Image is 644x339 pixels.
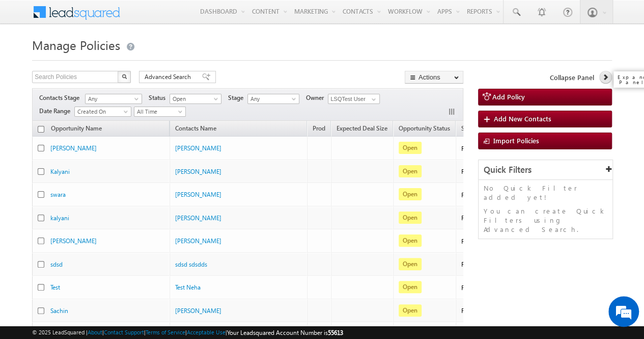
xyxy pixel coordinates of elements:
div: Quick Filters [479,160,612,180]
a: Acceptable Use [187,329,226,335]
span: Opportunity Name [51,124,102,132]
input: Check all records [38,126,44,133]
span: Add Policy [492,92,525,101]
span: Open [399,142,422,154]
span: Open [399,188,422,200]
span: Open [399,234,422,247]
a: Show All Items [366,94,379,105]
textarea: Type your message and hit 'Enter' [13,94,186,256]
span: © 2025 LeadSquared | | | | | [32,328,343,337]
a: [PERSON_NAME] [50,144,97,152]
span: Open [399,258,422,270]
span: All Time [134,107,183,116]
a: Created On [74,107,131,117]
a: [PERSON_NAME] [175,307,221,315]
span: Date Range [39,107,74,116]
span: Your Leadsquared Account Number is [227,329,343,336]
span: Open [399,165,422,177]
a: Test Neha [175,283,201,291]
div: Minimize live chat window [167,5,191,30]
a: Stage [456,123,482,136]
span: Status [149,93,170,102]
span: Open [399,212,422,224]
a: [PERSON_NAME] [175,144,221,152]
button: Actions [405,71,463,84]
span: Prod [313,124,325,132]
a: Terms of Service [146,329,185,335]
span: Add New Contacts [494,114,551,123]
a: Opportunity Status [394,123,455,136]
img: d_60004797649_company_0_60004797649 [17,54,43,67]
span: Open [170,94,218,103]
div: Fresh [461,259,489,269]
span: Manage Policies [32,37,120,53]
a: kalyani [50,214,69,222]
span: Contacts Stage [39,93,83,102]
a: About [88,329,102,335]
a: Expected Deal Size [331,123,393,136]
span: Open [399,304,422,317]
span: Collapse Panel [550,73,594,82]
a: Contact Support [104,329,144,335]
a: Open [170,94,221,104]
input: Type to Search [328,94,380,104]
div: Fresh [461,144,489,153]
span: Stage [228,93,247,102]
span: Any [248,94,296,103]
a: Sachin [50,307,68,315]
div: Fresh [461,237,489,246]
span: Any [86,94,138,103]
a: All Time [134,107,186,117]
a: Opportunity Name [46,123,107,136]
a: Any [85,94,142,104]
a: [PERSON_NAME] [175,214,221,222]
a: Kalyani [50,168,70,175]
p: No Quick Filter added yet! [484,184,607,202]
span: Open [399,281,422,293]
a: sdsd [50,260,63,268]
div: Chat with us now [53,54,171,67]
a: Any [247,94,299,104]
span: Import Policies [493,136,539,145]
a: [PERSON_NAME] [175,191,221,198]
span: 55613 [328,329,343,336]
a: swara [50,191,66,198]
span: Advanced Search [145,72,194,82]
em: Start Chat [138,264,185,278]
span: Created On [75,107,128,116]
div: Fresh [461,213,489,222]
span: Contacts Name [170,123,221,136]
a: [PERSON_NAME] [175,168,221,175]
span: Expected Deal Size [337,124,387,132]
a: [PERSON_NAME] [175,237,221,245]
div: Fresh [461,283,489,292]
span: Stage [461,124,477,132]
p: You can create Quick Filters using Advanced Search. [484,206,607,234]
a: [PERSON_NAME] [50,237,97,245]
span: Owner [306,93,328,102]
div: Fresh [461,190,489,199]
a: Test [50,283,60,291]
div: Fresh [461,167,489,176]
a: sdsd sdsdds [175,260,207,268]
img: Search [122,74,127,79]
div: Fresh [461,306,489,315]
